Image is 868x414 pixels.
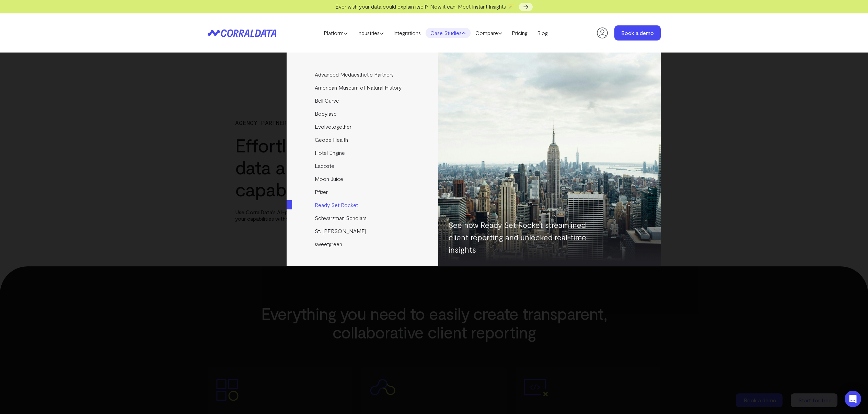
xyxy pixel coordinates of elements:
[287,211,439,225] a: Schwarzman Scholars
[319,28,352,38] a: Platform
[287,225,439,238] a: St. [PERSON_NAME]
[287,94,439,107] a: Bell Curve
[287,107,439,120] a: Bodylase
[287,120,439,133] a: Evolvetogether
[287,68,439,81] a: Advanced Medaesthetic Partners
[845,391,861,407] div: Open Intercom Messenger
[287,146,439,159] a: Hotel Engine
[287,172,439,185] a: Moon Juice
[352,28,389,38] a: Industries
[287,159,439,172] a: Lacoste
[287,238,439,251] a: sweetgreen
[614,25,661,41] a: Book a demo
[287,198,439,211] a: Ready Set Rocket
[287,185,439,198] a: Pfizer
[335,3,514,10] span: Ever wish your data could explain itself? Now it can. Meet Instant Insights 🪄
[507,28,532,38] a: Pricing
[471,28,507,38] a: Compare
[389,28,426,38] a: Integrations
[532,28,553,38] a: Blog
[287,133,439,146] a: Geode Health
[449,219,603,256] p: See how Ready Set Rocket streamlined client reporting and unlocked real-time insights
[287,81,439,94] a: American Museum of Natural History
[426,28,471,38] a: Case Studies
